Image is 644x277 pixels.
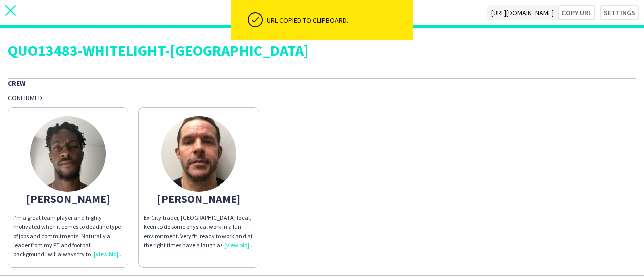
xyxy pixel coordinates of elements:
div: Confirmed [8,93,636,102]
div: Crew [8,78,636,88]
div: URL copied to clipboard. [267,16,409,25]
img: thumb-6127c62fab4a0.jpg [161,116,236,192]
div: [PERSON_NAME] [13,194,123,203]
div: I’m a great team player and highly motivated when it comes to deadline type of jobs and commitmen... [13,213,123,259]
img: thumb-68b5a9d3865ca.jpg [30,116,106,192]
span: [URL][DOMAIN_NAME] [487,5,558,20]
button: Copy url [558,5,595,20]
div: QUO13483-WHITELIGHT-[GEOGRAPHIC_DATA] [8,43,636,58]
button: Settings [600,5,639,20]
div: [PERSON_NAME] [144,194,254,203]
div: Ex-City trader, [GEOGRAPHIC_DATA] local, keen to do some physical work in a fun environment. Very... [144,213,254,250]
